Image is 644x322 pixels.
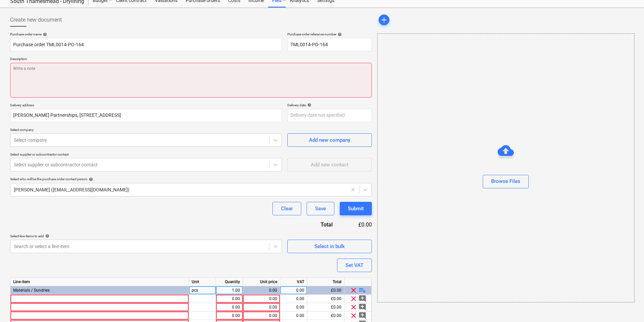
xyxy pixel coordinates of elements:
input: Delivery date not specified [287,109,372,122]
span: add_comment [358,295,366,303]
div: VAT [280,278,307,286]
span: help [88,177,93,181]
div: Line-item [10,278,189,286]
span: help [336,32,342,36]
span: clear [350,312,358,320]
div: £0.00 [307,295,344,303]
input: Delivery address [10,109,282,122]
div: Total [307,278,344,286]
span: playlist_add [358,286,366,294]
input: Document name [10,38,282,51]
span: clear [350,295,358,303]
div: Save [315,204,326,213]
button: Save [307,202,334,215]
div: 0.00 [283,295,304,303]
div: 0.00 [246,295,277,303]
div: Select line-items to add [10,234,282,238]
div: Delivery date [287,103,372,107]
p: Select company [10,128,282,133]
div: 0.00 [219,295,240,303]
div: 0.00 [219,303,240,312]
div: Browse Files [377,33,635,302]
div: Submit [348,204,364,213]
div: £0.00 [307,303,344,312]
div: 0.00 [246,303,277,312]
span: help [42,32,47,36]
div: Select who will be the purchase order contact person [10,177,372,181]
div: 0.00 [246,312,277,320]
span: clear [350,303,358,311]
div: Total [284,221,343,229]
span: add [380,16,388,24]
span: help [44,234,49,238]
button: Browse Files [483,175,529,188]
div: Clear [281,204,293,213]
span: Materials / Sundries [13,288,50,293]
span: add_comment [358,303,366,311]
input: Reference number [287,38,372,51]
span: clear [350,286,358,294]
div: Unit price [243,278,280,286]
div: 0.00 [283,286,304,295]
div: £0.00 [307,312,344,320]
span: add_comment [358,312,366,320]
div: 0.00 [246,286,277,295]
button: Submit [340,202,372,215]
button: Clear [272,202,301,215]
div: Select in bulk [314,242,345,251]
button: Select in bulk [287,240,372,253]
div: £0.00 [343,221,372,229]
p: Select supplier or subcontractor contact [10,152,282,158]
span: Create new document [10,16,62,24]
button: Add new company [287,133,372,147]
div: Quantity [216,278,243,286]
p: Delivery address [10,103,282,109]
div: £0.00 [307,286,344,295]
div: 0.00 [283,312,304,320]
div: Purchase order reference number [287,32,372,36]
div: Browse Files [491,177,520,186]
div: pcs [189,286,216,295]
div: 0.00 [219,312,240,320]
div: 1.00 [219,286,240,295]
div: Unit [189,278,216,286]
div: Add new company [309,136,350,144]
p: Description [10,57,372,62]
button: Set VAT [337,259,372,272]
div: Purchase order name [10,32,282,36]
span: help [306,103,311,107]
div: Set VAT [345,261,363,270]
div: 0.00 [283,303,304,312]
